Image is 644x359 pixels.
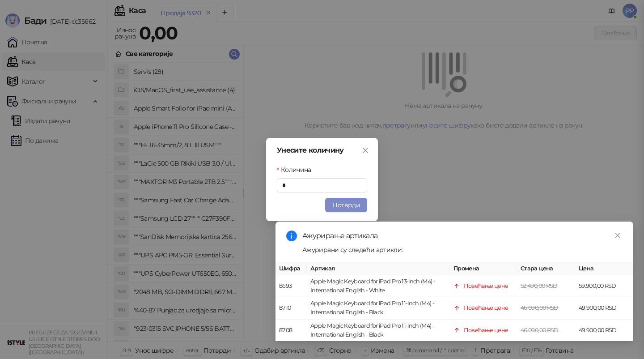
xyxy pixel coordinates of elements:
[286,231,297,241] span: info-circle
[521,305,559,312] span: 46.090,00 RSD
[275,320,307,342] td: 8708
[277,179,367,192] input: Количина
[275,262,307,275] th: Шифра
[358,147,373,154] span: Close
[521,282,558,289] span: 52.490,00 RSD
[302,245,623,255] div: Ажурирани су следећи артикли:
[464,304,508,313] div: Повећање цене
[575,320,633,342] td: 49.900,00 RSD
[307,275,450,297] td: Apple Magic Keyboard for iPad Pro 13-inch (M4) - International English - White
[517,262,575,275] th: Стара цена
[521,327,559,333] span: 46.090,00 RSD
[358,143,373,158] button: Close
[362,147,369,154] span: close
[277,165,317,175] label: Количина
[450,262,517,275] th: Промена
[575,298,633,320] td: 49.900,00 RSD
[325,198,367,212] button: Потврди
[464,282,508,291] div: Повећање цене
[464,326,508,335] div: Повећање цене
[307,262,450,275] th: Артикал
[307,298,450,320] td: Apple Magic Keyboard for iPad Pro 11-inch (M4) - International English - Black
[275,298,307,320] td: 8710
[302,231,623,241] div: Ажурирање артикала
[307,320,450,342] td: Apple Magic Keyboard for iPad Pro 11-inch (M4) - International English - Black
[614,232,621,239] span: close
[277,147,367,154] div: Унесите количину
[575,275,633,297] td: 59.900,00 RSD
[613,231,623,240] a: Close
[275,275,307,297] td: 8693
[575,262,633,275] th: Цена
